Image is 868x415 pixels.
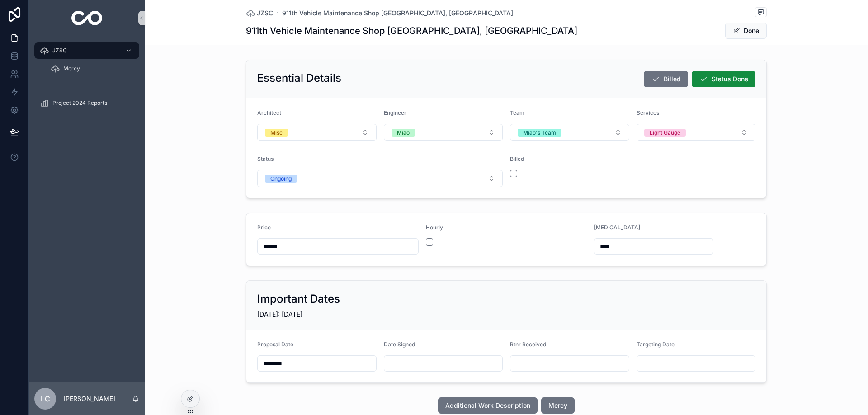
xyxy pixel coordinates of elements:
span: Additional Work Description [445,401,530,410]
span: Hourly [426,224,443,231]
span: Proposal Date [257,341,293,348]
button: Billed [644,71,688,87]
span: Engineer [384,109,406,116]
a: 911th Vehicle Maintenance Shop [GEOGRAPHIC_DATA], [GEOGRAPHIC_DATA] [282,9,513,18]
span: Price [257,224,271,231]
span: LC [41,393,50,404]
h2: Essential Details [257,71,341,85]
h2: Important Dates [257,292,340,306]
a: JZSC [246,9,273,18]
span: JZSC [52,47,67,54]
span: Status [257,155,274,162]
span: Billed [510,155,524,162]
button: Select Button [510,124,629,141]
button: Mercy [541,397,575,414]
span: Mercy [63,65,80,72]
div: Miao [397,129,410,137]
span: Project 2024 Reports [52,99,107,107]
span: Mercy [548,401,567,410]
button: Select Button [384,124,503,141]
div: Light Gauge [650,129,680,137]
div: Ongoing [270,175,292,183]
div: Miao's Team [523,129,556,137]
span: Billed [664,75,681,84]
button: Done [725,23,767,39]
a: JZSC [34,42,139,59]
span: Team [510,109,524,116]
span: [DATE]: [DATE] [257,310,302,318]
span: Status Done [712,75,748,84]
p: [PERSON_NAME] [63,394,115,403]
a: Mercy [45,61,139,77]
span: [MEDICAL_DATA] [594,224,640,231]
button: Select Button [257,124,377,141]
span: Targeting Date [637,341,675,348]
button: Select Button [637,124,756,141]
img: App logo [71,11,103,25]
h1: 911th Vehicle Maintenance Shop [GEOGRAPHIC_DATA], [GEOGRAPHIC_DATA] [246,24,577,37]
button: Status Done [692,71,755,87]
button: Additional Work Description [438,397,538,414]
span: JZSC [257,9,273,18]
span: Rtnr Received [510,341,546,348]
div: Misc [270,129,283,137]
div: scrollable content [29,36,145,123]
button: Select Button [257,170,503,187]
span: Date Signed [384,341,415,348]
a: Project 2024 Reports [34,95,139,111]
span: Architect [257,109,281,116]
span: Services [637,109,659,116]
